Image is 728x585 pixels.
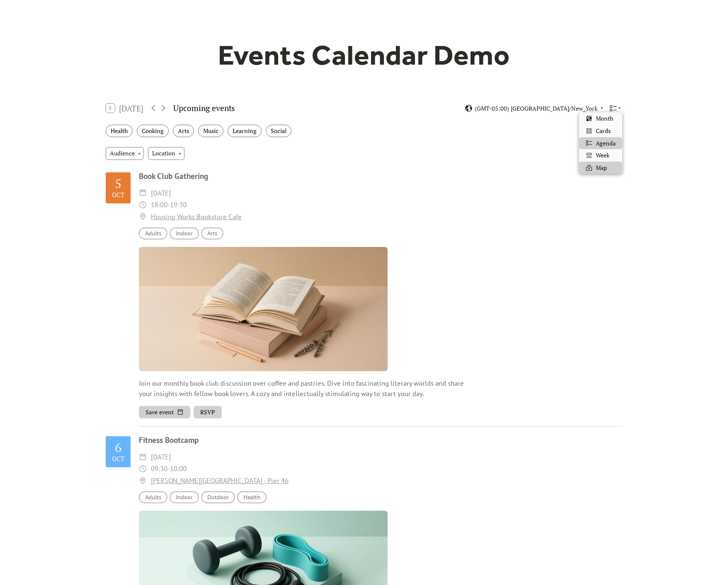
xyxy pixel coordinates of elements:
[596,126,611,135] span: Cards
[205,38,523,72] h1: Events Calendar Demo
[596,163,607,172] span: Map
[596,151,609,160] span: Week
[596,114,613,123] span: Month
[596,139,616,148] span: Agenda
